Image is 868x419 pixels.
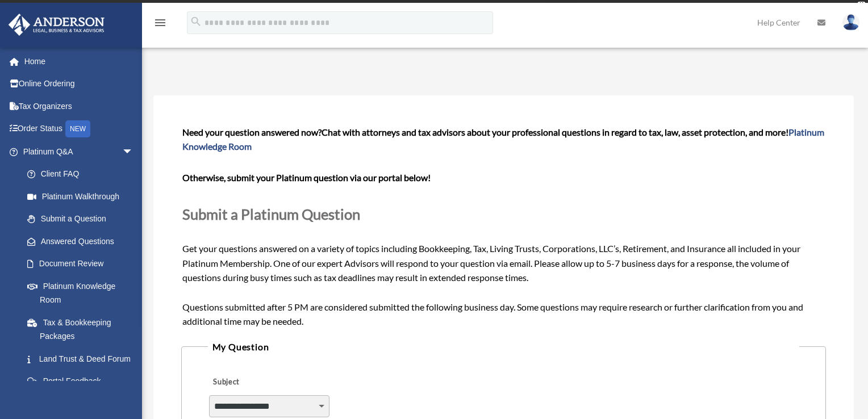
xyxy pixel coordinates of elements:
[16,370,151,393] a: Portal Feedback
[16,253,151,275] a: Document Review
[208,339,800,355] legend: My Question
[16,347,151,370] a: Land Trust & Deed Forum
[153,16,167,30] i: menu
[65,120,90,137] div: NEW
[842,14,859,31] img: User Pic
[8,140,151,163] a: Platinum Q&Aarrow_drop_down
[8,50,151,73] a: Home
[209,374,317,390] label: Subject
[153,20,167,30] a: menu
[8,118,151,141] a: Order StatusNEW
[16,163,151,186] a: Client FAQ
[182,172,431,183] b: Otherwise, submit your Platinum question via our portal below!
[182,127,322,137] span: Need your question answered now?
[16,185,151,208] a: Platinum Walkthrough
[190,15,202,28] i: search
[16,208,145,231] a: Submit a Question
[182,206,360,223] span: Submit a Platinum Question
[8,73,151,95] a: Online Ordering
[182,127,824,152] span: Chat with attorneys and tax advisors about your professional questions in regard to tax, law, ass...
[16,275,151,311] a: Platinum Knowledge Room
[5,14,108,36] img: Anderson Advisors Platinum Portal
[858,2,865,9] div: close
[182,127,824,327] span: Get your questions answered on a variety of topics including Bookkeeping, Tax, Living Trusts, Cor...
[16,311,151,347] a: Tax & Bookkeeping Packages
[122,140,145,164] span: arrow_drop_down
[8,95,151,118] a: Tax Organizers
[16,230,151,253] a: Answered Questions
